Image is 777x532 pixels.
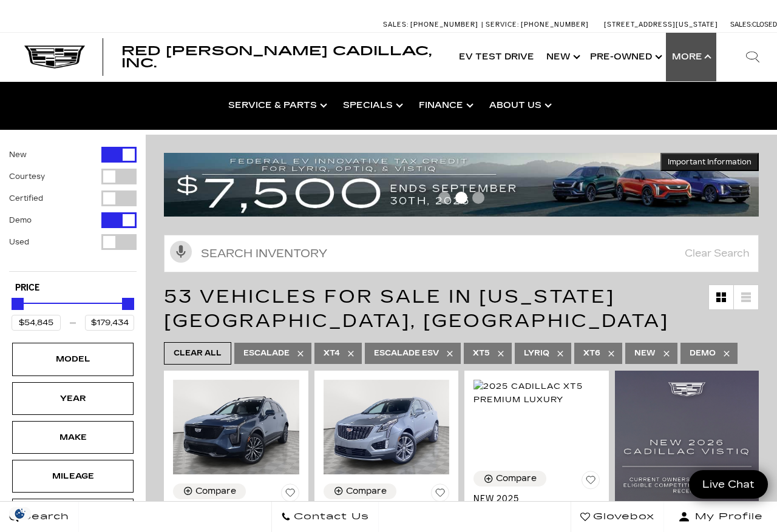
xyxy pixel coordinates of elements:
span: Service: [486,21,519,29]
svg: Click to toggle on voice search [170,241,192,263]
img: vrp-tax-ending-august-version [164,153,759,217]
span: 53 Vehicles for Sale in [US_STATE][GEOGRAPHIC_DATA], [GEOGRAPHIC_DATA] [164,286,669,332]
input: Search Inventory [164,235,759,272]
a: Service: [PHONE_NUMBER] [481,21,592,28]
div: Minimum Price [12,298,24,310]
button: Save Vehicle [582,471,600,494]
div: Search [728,33,777,81]
div: Model [42,352,103,366]
button: Save Vehicle [431,483,449,507]
a: Finance [410,81,480,130]
div: EngineEngine [12,499,134,531]
a: New 2025Cadillac XT5 Premium Luxury [473,494,600,525]
span: XT5 [473,346,490,361]
div: Maximum Price [122,298,134,310]
div: Compare [195,486,236,497]
a: [STREET_ADDRESS][US_STATE] [604,21,718,29]
section: Click to Open Cookie Consent Modal [6,507,34,520]
label: Courtesy [9,170,45,183]
span: My Profile [690,508,763,525]
div: MileageMileage [12,460,134,493]
div: Mileage [42,470,103,483]
img: 2024 Cadillac XT4 Sport [173,380,299,474]
a: Contact Us [271,502,379,532]
button: Open user profile menu [664,502,777,532]
label: Used [9,236,29,248]
span: XT4 [324,346,340,361]
span: Sales: [383,21,409,29]
span: Closed [752,21,777,29]
div: Price [12,294,134,331]
div: Year [42,392,103,405]
button: More [666,33,716,81]
span: XT6 [583,346,600,361]
a: Live Chat [689,470,768,499]
a: Grid View [709,285,733,309]
img: Opt-Out Icon [6,507,34,520]
a: New [540,33,584,81]
input: Minimum [12,315,61,331]
a: EV Test Drive [453,33,540,81]
span: Demo [690,346,716,361]
a: Specials [334,81,410,130]
span: Escalade ESV [374,346,439,361]
span: Live Chat [696,477,761,491]
span: New [634,346,656,361]
button: Compare Vehicle [173,483,246,499]
div: Make [42,431,103,444]
span: Go to slide 2 [455,192,467,204]
span: [PHONE_NUMBER] [410,21,478,29]
a: Glovebox [571,502,664,532]
div: Filter by Vehicle Type [9,147,137,271]
span: [PHONE_NUMBER] [521,21,589,29]
h5: Price [15,283,131,294]
div: Compare [496,473,537,484]
div: MakeMake [12,421,134,454]
span: Search [19,508,69,525]
span: Clear All [174,346,222,361]
img: Cadillac Dark Logo with Cadillac White Text [24,45,85,69]
button: Compare Vehicle [473,471,546,487]
a: About Us [480,81,558,130]
button: Save Vehicle [281,483,299,507]
a: Service & Parts [219,81,334,130]
span: Red [PERSON_NAME] Cadillac, Inc. [121,44,432,70]
button: Important Information [660,153,759,171]
img: 2025 Cadillac XT5 Premium Luxury [473,380,600,406]
div: Compare [346,486,387,497]
span: New 2025 [473,494,591,504]
span: LYRIQ [524,346,549,361]
span: Sales: [730,21,752,29]
div: YearYear [12,382,134,415]
label: New [9,149,27,161]
button: Compare Vehicle [324,483,396,499]
label: Demo [9,214,32,226]
span: Glovebox [590,508,654,525]
span: Important Information [668,157,752,167]
span: Contact Us [291,508,369,525]
a: Pre-Owned [584,33,666,81]
span: Escalade [243,346,290,361]
img: 2025 Cadillac XT5 Premium Luxury [324,380,450,474]
span: Go to slide 1 [438,192,450,204]
label: Certified [9,192,43,204]
a: Red [PERSON_NAME] Cadillac, Inc. [121,45,441,69]
span: Go to slide 3 [472,192,484,204]
div: ModelModel [12,343,134,375]
a: Sales: [PHONE_NUMBER] [383,21,481,28]
input: Maximum [85,315,134,331]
